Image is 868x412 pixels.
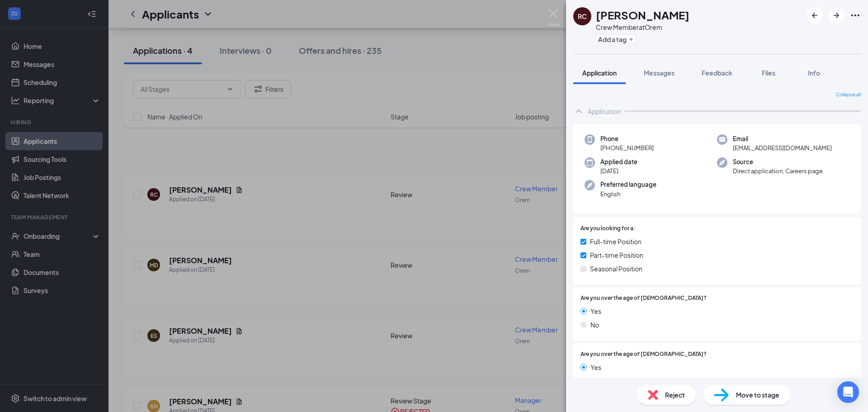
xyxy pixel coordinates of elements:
button: ArrowLeftNew [807,7,823,24]
span: Part-time Position [590,250,643,260]
svg: Ellipses [850,10,861,21]
span: Info [808,69,820,77]
span: Source [733,157,823,166]
svg: ArrowRight [831,10,842,21]
span: Feedback [702,69,732,77]
span: Preferred language [600,180,656,189]
button: ArrowRight [828,7,844,24]
span: [EMAIL_ADDRESS][DOMAIN_NAME] [733,143,832,152]
span: Yes [590,306,601,316]
span: English [600,189,656,199]
svg: ArrowLeftNew [809,10,820,21]
span: Files [762,69,775,77]
span: Collapse all [836,91,861,99]
span: Email [733,134,832,143]
span: Phone [600,134,654,143]
span: [DATE] [600,166,637,175]
span: Seasonal Position [590,264,642,274]
span: Reject [665,390,685,400]
span: No [590,376,599,386]
svg: ChevronUp [573,106,584,117]
div: Application [588,107,621,116]
span: Applied date [600,157,637,166]
span: Application [582,69,617,77]
span: Move to stage [736,390,779,400]
button: PlusAdd a tag [596,34,636,44]
span: Full-time Position [590,237,642,246]
span: Yes [590,362,601,372]
div: Crew Member at Orem [596,23,689,32]
h1: [PERSON_NAME] [596,7,689,23]
span: Are you over the age of [DEMOGRAPHIC_DATA]? [580,350,707,359]
div: Open Intercom Messenger [837,381,859,403]
span: Are you over the age of [DEMOGRAPHIC_DATA]? [580,294,707,303]
svg: Plus [628,37,634,42]
span: Direct application, Careers page [733,166,823,175]
span: No [590,320,599,330]
span: Messages [644,69,675,77]
span: Are you looking for a: [580,224,635,233]
span: [PHONE_NUMBER] [600,143,654,152]
div: RC [578,12,587,21]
